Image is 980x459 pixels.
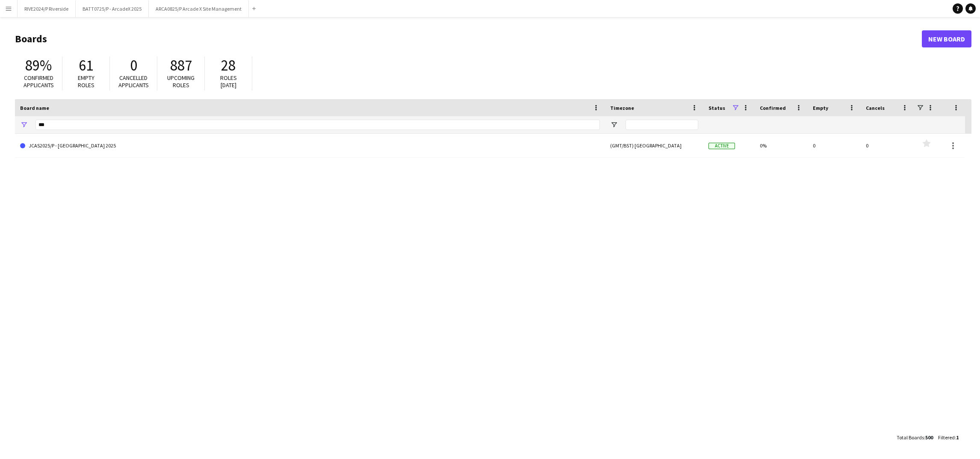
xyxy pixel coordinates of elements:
[610,105,634,111] span: Timezone
[760,105,786,111] span: Confirmed
[605,134,703,157] div: (GMT/BST) [GEOGRAPHIC_DATA]
[708,105,725,111] span: Status
[956,434,959,441] span: 1
[813,105,828,111] span: Empty
[708,143,735,149] span: Active
[866,105,885,111] span: Cancels
[25,56,52,75] span: 89%
[897,429,933,446] div: :
[925,434,933,441] span: 500
[221,56,236,75] span: 28
[20,105,49,111] span: Board name
[20,121,28,129] button: Open Filter Menu
[897,434,924,441] span: Total Boards
[808,134,861,157] div: 0
[610,121,618,129] button: Open Filter Menu
[938,434,955,441] span: Filtered
[24,74,54,89] span: Confirmed applicants
[938,429,959,446] div: :
[170,56,192,75] span: 887
[149,0,249,17] button: ARCA0825/P Arcade X Site Management
[118,74,149,89] span: Cancelled applicants
[220,74,237,89] span: Roles [DATE]
[20,134,600,158] a: JCAS2025/P - [GEOGRAPHIC_DATA] 2025
[35,120,600,130] input: Board name Filter Input
[130,56,137,75] span: 0
[755,134,808,157] div: 0%
[861,134,914,157] div: 0
[78,74,94,89] span: Empty roles
[79,56,93,75] span: 61
[922,30,971,47] a: New Board
[167,74,195,89] span: Upcoming roles
[18,0,76,17] button: RIVE2024/P Riverside
[626,120,698,130] input: Timezone Filter Input
[15,32,922,45] h1: Boards
[76,0,149,17] button: BATT0725/P - ArcadeX 2025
